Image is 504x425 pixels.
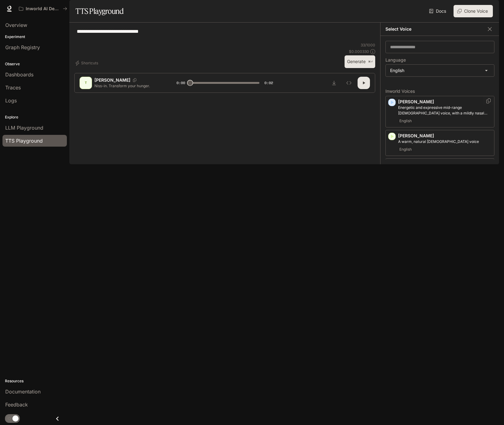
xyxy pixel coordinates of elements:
span: English [398,117,413,125]
button: Download audio [328,77,340,89]
button: All workspaces [16,2,70,15]
p: Niss-in. Transform your hunger. [94,83,162,88]
p: Inworld AI Demos [26,6,60,11]
button: Generate⌘⏎ [345,55,375,68]
p: [PERSON_NAME] [398,133,492,139]
p: $ 0.000330 [349,49,369,54]
p: ⌘⏎ [368,60,373,64]
button: Copy Voice ID [485,98,492,103]
span: 0:02 [264,80,273,86]
p: Inworld Voices [385,89,494,93]
button: Inspect [343,77,355,89]
span: English [398,146,413,153]
button: Shortcuts [74,58,101,68]
h1: TTS Playground [76,5,124,17]
span: 0:00 [176,80,185,86]
p: 33 / 1000 [361,42,375,48]
p: Language [385,58,406,62]
p: Energetic and expressive mid-range male voice, with a mildly nasal quality [398,105,492,116]
p: [PERSON_NAME] [94,77,130,83]
a: Docs [428,5,449,17]
p: A warm, natural female voice [398,139,492,144]
div: T [81,78,91,88]
button: Copy Voice ID [130,78,139,82]
button: Clone Voice [454,5,493,17]
p: [PERSON_NAME] [398,99,492,105]
div: English [386,65,494,76]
